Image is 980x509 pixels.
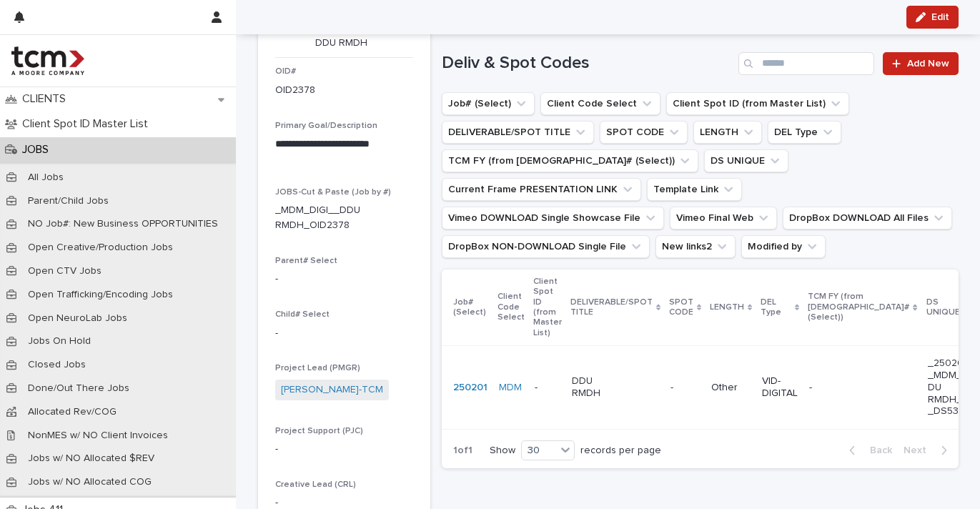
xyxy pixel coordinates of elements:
p: Open Trafficking/Encoding Jobs [16,289,184,301]
p: - [275,442,413,457]
p: 1 of 1 [442,433,484,468]
p: DDU RMDH [275,37,407,49]
span: Back [861,445,892,455]
p: DEL Type [761,295,791,321]
span: OID# [275,67,296,76]
p: Open CTV Jobs [16,265,113,277]
span: Project Support (PJC) [275,427,363,435]
p: - [275,326,413,341]
button: Edit [906,6,959,29]
span: Creative Lead (CRL) [275,480,356,489]
p: Job# (Select) [453,295,489,321]
p: CLIENTS [16,92,77,106]
p: Allocated Rev/COG [16,406,128,418]
p: Show [490,445,515,457]
a: 250201 [453,382,487,394]
p: DS UNIQUE [926,295,964,321]
p: OID2378 [275,83,315,98]
p: NO Job#: New Business OPPORTUNITIES [16,218,229,230]
a: Add New [883,52,958,75]
p: Other [711,382,751,394]
p: NonMES w/ NO Client Invoices [16,430,179,442]
button: Template Link [647,178,742,201]
button: Vimeo Final Web [670,207,777,229]
button: SPOT CODE [600,121,688,144]
div: 30 [522,443,556,458]
button: Next [898,444,959,457]
h1: Deliv & Spot Codes [442,53,733,74]
p: Client Code Select [498,289,525,325]
span: Add New [907,59,949,69]
p: Client Spot ID (from Master List) [533,274,562,341]
span: Edit [931,12,949,22]
button: DELIVERABLE/SPOT TITLE [442,121,594,144]
p: - [670,379,676,394]
span: Primary Goal/Description [275,122,377,130]
p: Open NeuroLab Jobs [16,312,139,325]
button: LENGTH [693,121,762,144]
p: Jobs On Hold [16,335,102,347]
p: Done/Out There Jobs [16,382,141,395]
button: DS UNIQUE [704,149,788,172]
a: MDM [499,382,522,394]
p: Closed Jobs [16,359,97,371]
span: Child# Select [275,310,330,319]
button: Modified by [741,235,826,258]
span: Next [904,445,935,455]
p: JOBS [16,143,60,157]
p: Client Spot ID Master List [16,117,159,131]
span: Project Lead (PMGR) [275,364,360,372]
p: Jobs w/ NO Allocated $REV [16,453,166,465]
button: Current Frame PRESENTATION LINK [442,178,641,201]
button: DEL Type [768,121,841,144]
p: VID-DIGITAL [762,375,798,400]
input: Search [738,52,874,75]
a: [PERSON_NAME]-TCM [281,382,383,397]
p: Open Creative/Production Jobs [16,242,184,254]
button: DropBox DOWNLOAD All Files [783,207,952,229]
p: _MDM_DIGI__DDU RMDH_OID2378 [275,203,379,233]
button: TCM FY (from Job# (Select)) [442,149,698,172]
p: TCM FY (from [DEMOGRAPHIC_DATA]# (Select)) [808,289,909,325]
p: SPOT CODE [669,295,693,321]
button: Vimeo DOWNLOAD Single Showcase File [442,207,664,229]
button: New links2 [655,235,736,258]
span: Parent# Select [275,257,337,265]
p: LENGTH [710,300,744,315]
button: Client Spot ID (from Master List) [666,92,849,115]
span: JOBS-Cut & Paste (Job by #) [275,188,391,197]
p: - [809,382,851,394]
p: Jobs w/ NO Allocated COG [16,476,163,488]
button: Client Code Select [540,92,660,115]
button: DropBox NON-DOWNLOAD Single File [442,235,650,258]
button: Job# (Select) [442,92,535,115]
p: - [275,272,413,287]
p: _250201_MDM_DDU RMDH___DS5351 [928,357,970,417]
p: DELIVERABLE/SPOT TITLE [570,295,653,321]
p: Parent/Child Jobs [16,195,120,207]
p: All Jobs [16,172,75,184]
p: DDU RMDH [572,375,614,400]
p: records per page [580,445,661,457]
button: Back [838,444,898,457]
p: - [535,382,560,394]
img: 4hMmSqQkux38exxPVZHQ [11,46,84,75]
